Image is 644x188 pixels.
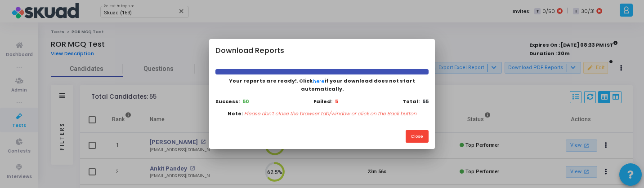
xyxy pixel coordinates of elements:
b: 55 [422,98,429,105]
button: here [313,77,325,86]
b: 5 [335,98,338,105]
b: Note: [228,110,243,118]
b: 50 [242,98,249,105]
p: Please don’t close the browser tab/window or click on the Back button [244,110,416,118]
h4: Download Reports [215,45,284,57]
b: Total: [402,98,420,105]
b: Success: [215,98,240,105]
b: Failed: [313,98,332,105]
span: Your reports are ready!. Click if your download does not start automatically. [229,77,415,92]
button: Close [406,130,429,142]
